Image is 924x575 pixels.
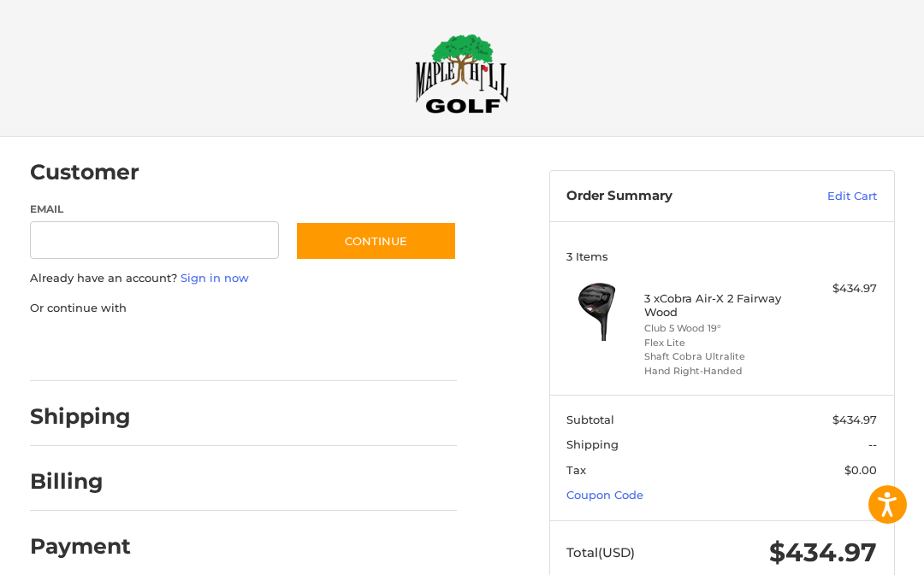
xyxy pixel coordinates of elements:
iframe: PayPal-paylater [169,333,298,364]
a: Sign in now [181,271,249,285]
li: Flex Lite [644,336,796,350]
span: -- [868,437,877,451]
span: $0.00 [844,463,877,477]
h3: Order Summary [566,188,778,205]
li: Hand Right-Handed [644,364,796,378]
span: Subtotal [566,413,614,426]
span: $434.97 [832,413,877,426]
img: Maple Hill Golf [415,33,509,114]
li: Shaft Cobra Ultralite [644,349,796,364]
a: Coupon Code [566,488,643,502]
div: $434.97 [799,280,877,297]
label: Email [30,202,279,217]
h2: Billing [30,468,130,495]
p: Or continue with [30,300,457,317]
h3: 3 Items [566,249,877,263]
iframe: PayPal-venmo [314,333,442,364]
h2: Payment [30,533,131,560]
p: Already have an account? [30,270,457,287]
span: Tax [566,463,586,477]
h2: Customer [30,159,139,185]
h4: 3 x Cobra Air-X 2 Fairway Wood [644,291,796,320]
iframe: PayPal-paypal [24,333,152,364]
span: Shipping [566,437,619,451]
h2: Shipping [30,403,131,430]
a: Edit Cart [778,188,877,205]
li: Club 5 Wood 19° [644,321,796,336]
button: Continue [295,221,457,261]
